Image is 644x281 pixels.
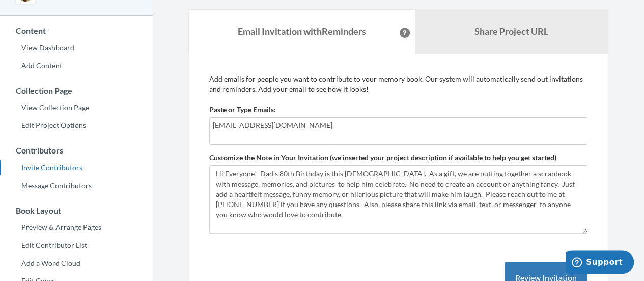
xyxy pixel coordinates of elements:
h3: Contributors [1,146,153,155]
h3: Book Layout [1,206,153,215]
h3: Collection Page [1,86,153,95]
p: Add emails for people you want to contribute to your memory book. Our system will automatically s... [209,74,587,94]
textarea: Hi Everyone! Dad's 80th Birthday is this [DEMOGRAPHIC_DATA]. As a gift, we are putting together a... [209,165,587,234]
b: Share Project URL [474,25,548,37]
label: Customize the Note in Your Invitation (we inserted your project description if available to help ... [209,152,556,163]
h3: Content [1,26,153,35]
label: Paste or Type Emails: [209,105,276,115]
iframe: Opens a widget where you can chat to one of our agents [566,250,634,276]
input: Add contributor email(s) here... [213,120,584,131]
strong: Email Invitation with Reminders [238,25,366,37]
